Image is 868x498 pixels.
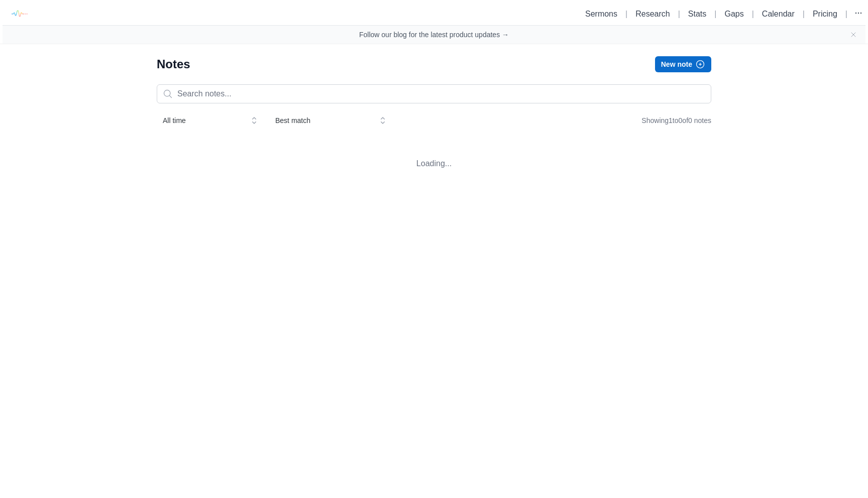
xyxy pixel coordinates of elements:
[275,115,372,126] span: Best match
[799,8,809,20] li: |
[635,10,670,18] a: Research
[8,3,30,25] img: logo
[157,142,711,186] p: Loading...
[762,10,795,18] a: Calendar
[359,30,509,40] a: Follow our blog for the latest product updates →
[674,8,684,20] li: |
[163,115,243,126] span: All time
[688,10,706,18] a: Stats
[710,8,720,20] li: |
[813,10,837,18] a: Pricing
[157,111,263,130] button: All time
[841,8,851,20] li: |
[621,8,631,20] li: |
[157,84,711,103] input: Search notes...
[849,31,857,39] button: Close banner
[157,56,190,72] h1: Notes
[585,10,617,18] a: Sermons
[748,8,758,20] li: |
[269,111,392,130] button: Best match
[724,10,743,18] a: Gaps
[655,56,711,72] button: New note
[641,111,711,130] div: Showing 1 to 0 of 0 notes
